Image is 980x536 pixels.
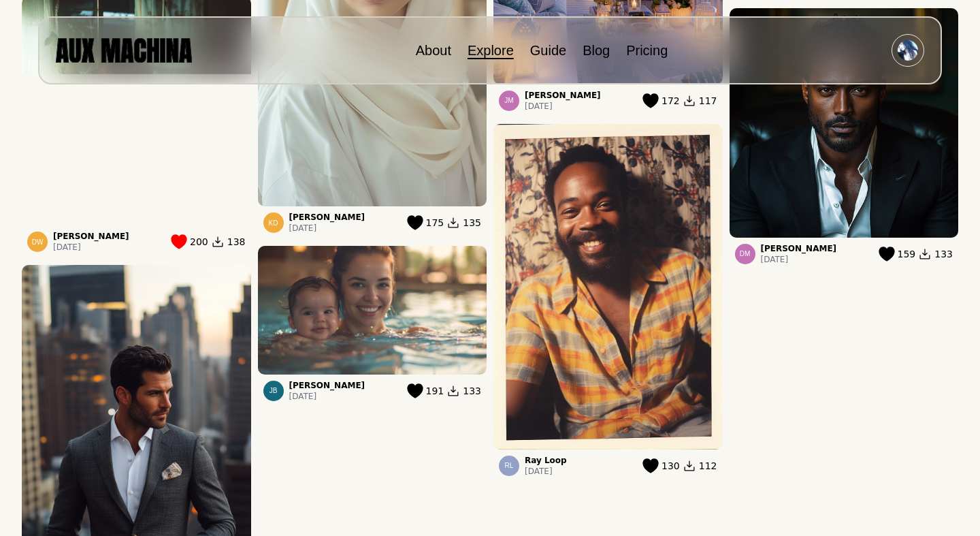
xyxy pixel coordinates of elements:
a: Blog [583,43,610,58]
div: Ray Loop [499,456,519,476]
span: JB [269,387,278,394]
span: JM [504,97,513,104]
a: Guide [530,43,566,58]
p: Ray Loop [525,455,567,466]
button: 133 [446,383,481,398]
button: 159 [879,247,916,262]
p: [DATE] [53,242,129,253]
a: Explore [468,43,514,58]
button: 133 [918,247,953,262]
p: [PERSON_NAME] [289,212,365,223]
button: 175 [407,215,444,230]
img: AUX MACHINA [56,38,192,62]
div: David Mathews [735,244,755,264]
button: 130 [642,458,680,473]
span: DW [32,238,44,246]
img: 202411_9743deee2dde4311933ab6f39c3f889a.png [493,124,723,450]
span: RL [505,462,514,469]
img: Avatar [898,40,918,61]
p: [DATE] [289,223,365,234]
a: About [416,43,451,58]
span: 191 [426,384,444,398]
img: 202411_eab23e9a57d640d3bc2cae3570dcb025.png [258,246,487,375]
button: 172 [642,93,680,108]
p: [PERSON_NAME] [525,90,601,101]
div: John Barco [263,381,284,401]
button: 117 [683,93,717,108]
a: Pricing [626,43,668,58]
button: 191 [407,383,444,398]
p: [PERSON_NAME] [289,380,365,391]
span: 175 [426,216,444,230]
div: Josephina Morell [499,91,519,111]
div: Kevin Danry [263,212,284,233]
div: Denis W [27,232,48,252]
span: 159 [898,247,916,261]
span: 200 [190,235,208,249]
button: 138 [211,234,246,249]
img: 202411_91eee9451ee8431dbef2ef5ba234282a.png [730,8,959,238]
span: 172 [661,94,680,108]
p: [DATE] [761,254,837,265]
p: [PERSON_NAME] [53,231,129,242]
button: 135 [446,215,481,230]
p: [DATE] [525,101,601,112]
span: 135 [463,216,481,230]
span: 117 [699,94,717,108]
button: 200 [171,234,208,249]
button: 112 [683,458,717,473]
p: [DATE] [525,466,567,477]
p: [DATE] [289,391,365,402]
span: 133 [934,247,953,261]
span: 130 [661,459,680,473]
p: [PERSON_NAME] [761,243,837,254]
span: 133 [463,384,481,398]
span: 138 [227,235,246,249]
span: DM [740,250,751,257]
span: KD [269,219,278,227]
span: 112 [699,459,717,473]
